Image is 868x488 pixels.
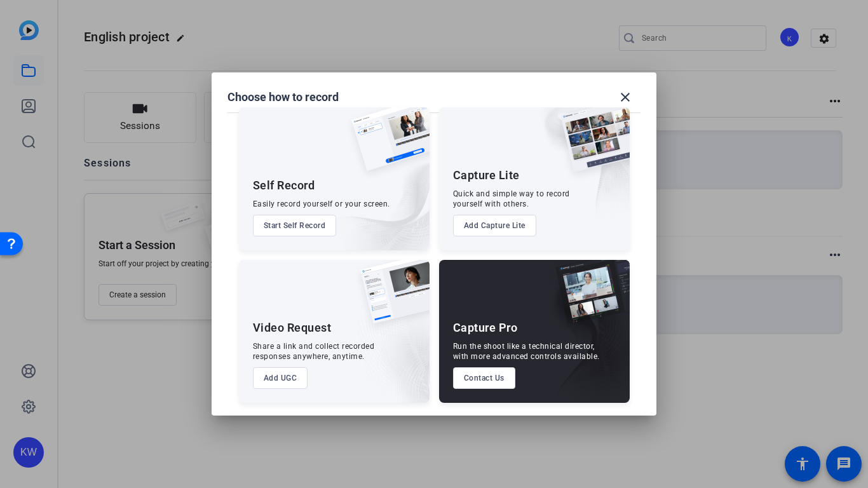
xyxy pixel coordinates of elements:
[453,168,520,183] div: Capture Lite
[253,199,390,209] div: Easily record yourself or your screen.
[319,135,430,250] img: embarkstudio-self-record.png
[253,367,308,389] button: Add UGC
[351,260,430,337] img: ugc-content.png
[453,320,518,335] div: Capture Pro
[253,215,337,236] button: Start Self Record
[546,260,630,337] img: capture-pro.png
[453,189,570,209] div: Quick and simple way to record yourself with others.
[516,107,630,234] img: embarkstudio-capture-lite.png
[536,276,630,403] img: embarkstudio-capture-pro.png
[356,299,430,403] img: embarkstudio-ugc-content.png
[227,90,339,105] h1: Choose how to record
[453,341,600,362] div: Run the shoot like a technical director, with more advanced controls available.
[551,107,630,185] img: capture-lite.png
[453,215,536,236] button: Add Capture Lite
[253,178,315,193] div: Self Record
[253,320,332,335] div: Video Request
[342,107,430,184] img: self-record.png
[618,90,633,105] mat-icon: close
[253,341,375,362] div: Share a link and collect recorded responses anywhere, anytime.
[453,367,515,389] button: Contact Us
